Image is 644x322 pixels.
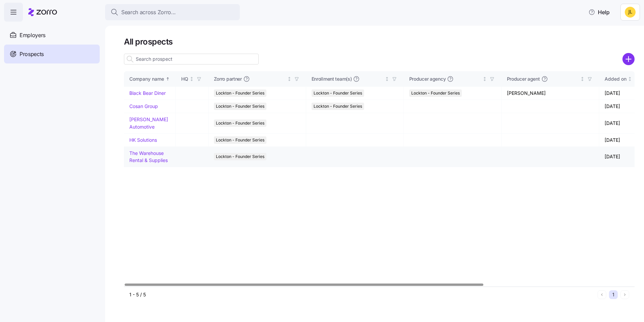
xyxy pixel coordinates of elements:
[385,77,389,81] div: Not sorted
[216,136,264,144] span: Lockton - Founder Series
[121,8,176,17] span: Search across Zorro...
[314,89,362,97] span: Lockton - Founder Series
[625,7,636,18] img: 4bbb7b38fb27464b0c02eb484b724bf2
[605,75,626,83] div: Added on
[507,76,540,82] span: Producer agent
[598,290,606,299] button: Previous page
[620,290,629,299] button: Next page
[4,45,100,63] a: Prospects
[482,77,487,81] div: Not sorted
[312,76,352,82] span: Enrollment team(s)
[409,76,446,82] span: Producer agency
[129,137,157,143] a: HK Solutions
[214,76,242,82] span: Zorro partner
[216,103,264,110] span: Lockton - Founder Series
[622,53,635,65] svg: add icon
[404,71,502,87] th: Producer agencyNot sorted
[20,50,44,58] span: Prospects
[216,153,264,160] span: Lockton - Founder Series
[502,87,599,100] td: [PERSON_NAME]
[181,75,188,83] div: HQ
[124,36,635,47] h1: All prospects
[580,77,585,81] div: Not sorted
[129,90,166,96] a: Black Bear Diner
[609,290,618,299] button: 1
[314,103,362,110] span: Lockton - Founder Series
[105,4,240,20] button: Search across Zorro...
[4,26,100,45] a: Employers
[208,71,306,87] th: Zorro partnerNot sorted
[627,77,632,81] div: Not sorted
[165,77,170,81] div: Sorted ascending
[583,5,615,19] button: Help
[216,89,264,97] span: Lockton - Founder Series
[129,291,595,298] div: 1 - 5 / 5
[124,71,176,87] th: Company nameSorted ascending
[189,77,194,81] div: Not sorted
[129,150,168,163] a: The Warehouse Rental & Supplies
[129,75,164,83] div: Company name
[287,77,292,81] div: Not sorted
[216,119,264,127] span: Lockton - Founder Series
[124,54,259,64] input: Search prospect
[502,71,599,87] th: Producer agentNot sorted
[176,71,208,87] th: HQNot sorted
[306,71,404,87] th: Enrollment team(s)Not sorted
[129,103,158,109] a: Cosan Group
[129,116,168,130] a: [PERSON_NAME] Automotive
[588,8,610,16] span: Help
[20,31,45,39] span: Employers
[411,89,460,97] span: Lockton - Founder Series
